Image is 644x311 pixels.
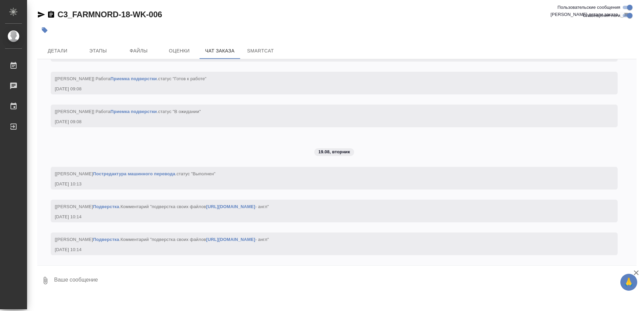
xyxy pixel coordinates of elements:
[551,11,618,18] span: [PERSON_NAME] детали заказа
[55,214,594,220] div: [DATE] 10:14
[47,10,55,19] button: Скопировать ссылку
[41,47,74,55] span: Детали
[55,118,594,125] div: [DATE] 09:08
[122,47,155,55] span: Файлы
[55,204,269,209] span: [[PERSON_NAME] .
[206,237,255,242] a: [URL][DOMAIN_NAME]
[82,47,114,55] span: Этапы
[55,246,594,253] div: [DATE] 10:14
[204,47,236,55] span: Чат заказа
[110,109,157,114] a: Приемка подверстки
[37,10,45,19] button: Скопировать ссылку для ЯМессенджера
[158,76,207,81] span: статус "Готов к работе"
[163,47,195,55] span: Оценки
[583,12,620,19] span: Оповещения-логи
[55,237,269,242] span: [[PERSON_NAME] .
[620,274,637,291] button: 🙏
[318,149,350,155] p: 19.08, вторник
[55,181,594,187] div: [DATE] 10:13
[110,76,157,81] a: Приемка подверстки
[55,76,206,81] span: [[PERSON_NAME]] Работа .
[55,86,594,92] div: [DATE] 09:08
[557,4,620,11] span: Пользовательские сообщения
[120,204,269,209] span: Комментарий "подверстка своих файлов - англ"
[623,275,635,289] span: 🙏
[177,171,215,176] span: статус "Выполнен"
[158,109,201,114] span: статус "В ожидании"
[206,204,255,209] a: [URL][DOMAIN_NAME]
[55,171,215,176] span: [[PERSON_NAME] .
[93,237,119,242] a: Подверстка
[37,23,52,38] button: Добавить тэг
[120,237,269,242] span: Комментарий "подверстка своих файлов - англ"
[55,109,201,114] span: [[PERSON_NAME]] Работа .
[244,47,277,55] span: SmartCat
[93,204,119,209] a: Подверстка
[57,10,162,19] a: C3_FARMNORD-18-WK-006
[93,171,175,176] a: Постредактура машинного перевода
